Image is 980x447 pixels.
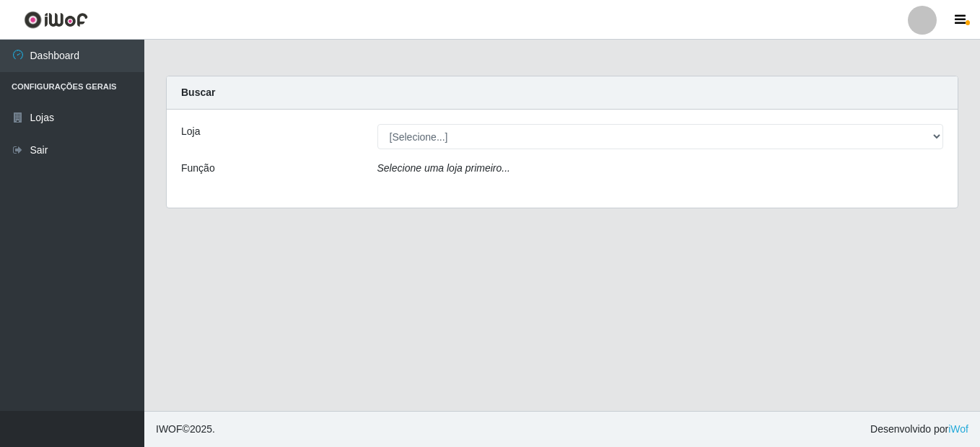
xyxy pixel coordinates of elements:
label: Função [181,161,215,176]
label: Loja [181,124,200,139]
span: Desenvolvido por [870,422,968,437]
strong: Buscar [181,87,215,98]
span: © 2025 . [156,422,215,437]
i: Selecione uma loja primeiro... [377,162,510,174]
span: IWOF [156,423,183,435]
a: iWof [948,423,968,435]
img: CoreUI Logo [24,11,88,29]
